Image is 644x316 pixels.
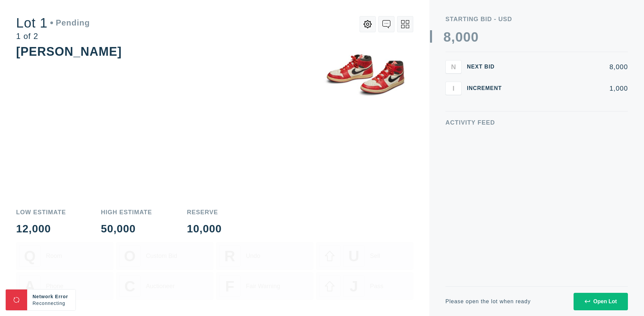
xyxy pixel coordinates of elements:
[33,300,70,307] div: Reconnecting
[445,82,462,95] button: I
[451,30,455,165] div: ,
[101,209,152,215] div: High Estimate
[50,19,90,27] div: Pending
[574,293,628,310] button: Open Lot
[445,16,628,22] div: Starting Bid - USD
[16,16,90,30] div: Lot 1
[445,60,462,74] button: N
[187,223,222,234] div: 10,000
[513,85,628,92] div: 1,000
[445,120,628,126] div: Activity Feed
[101,223,152,234] div: 50,000
[187,209,222,215] div: Reserve
[452,84,454,92] span: I
[16,32,90,40] div: 1 of 2
[513,63,628,70] div: 8,000
[585,299,617,305] div: Open Lot
[16,45,122,58] div: [PERSON_NAME]
[445,299,531,304] div: Please open the lot when ready
[16,223,66,234] div: 12,000
[471,30,479,44] div: 0
[451,63,456,71] span: N
[443,30,451,44] div: 8
[33,293,70,300] div: Network Error
[467,64,507,70] div: Next Bid
[455,30,463,44] div: 0
[463,30,471,44] div: 0
[16,209,66,215] div: Low Estimate
[467,86,507,91] div: Increment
